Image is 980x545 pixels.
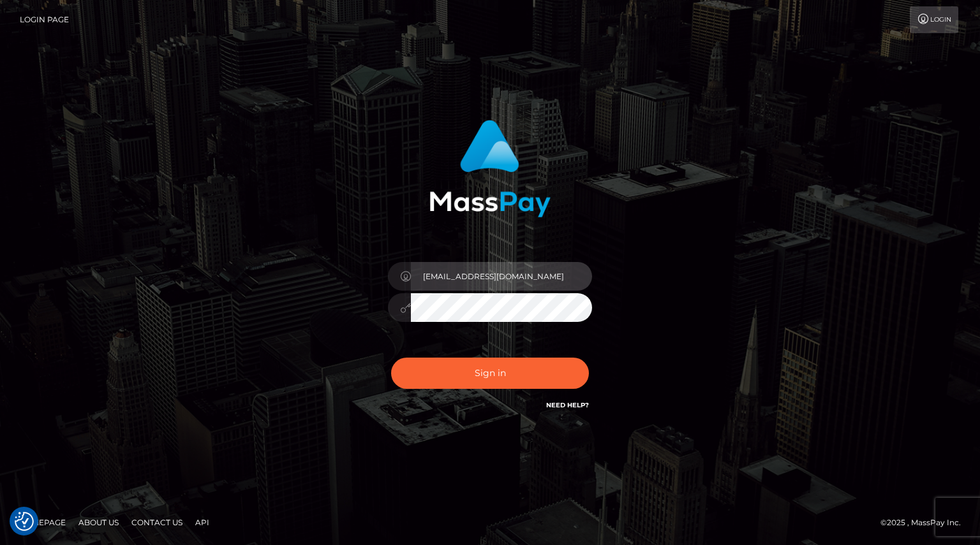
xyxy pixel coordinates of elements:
button: Consent Preferences [15,512,34,531]
a: Homepage [14,512,71,532]
a: Login [910,6,958,33]
div: © 2025 , MassPay Inc. [880,516,970,530]
img: MassPay Login [429,120,551,217]
button: Sign in [391,358,589,389]
a: Login Page [20,6,69,33]
a: Need Help? [546,401,589,409]
input: Username... [411,262,592,291]
a: About Us [73,512,124,532]
a: Contact Us [126,512,188,532]
img: Revisit consent button [15,512,34,531]
a: API [190,512,214,532]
